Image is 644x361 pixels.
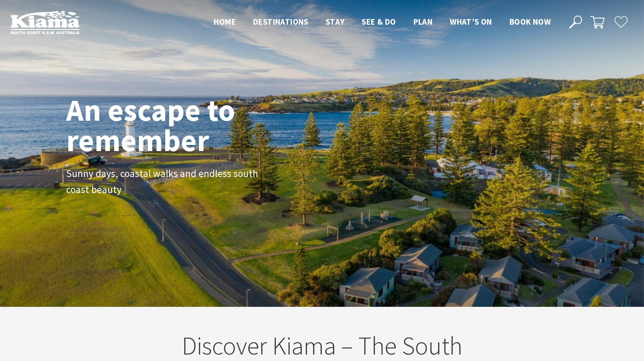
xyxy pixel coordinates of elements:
[205,15,559,29] nav: Main Menu
[509,16,551,27] span: Book now
[10,10,80,34] img: Kiama Logo
[214,16,236,27] span: Home
[413,16,433,27] span: Plan
[66,95,304,156] h1: An escape to remember
[253,16,308,27] span: Destinations
[326,16,345,27] span: Stay
[66,166,261,198] p: Sunny days, coastal walks and endless south coast beauty
[450,16,492,27] span: What’s On
[362,16,396,27] span: See & Do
